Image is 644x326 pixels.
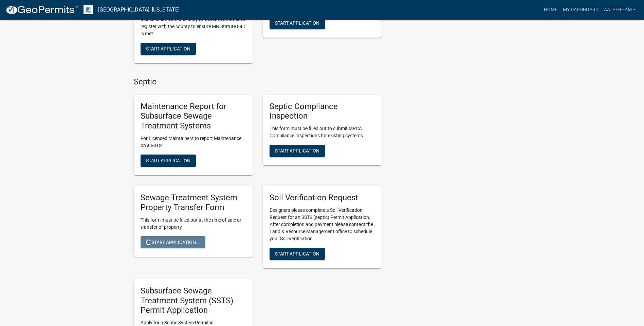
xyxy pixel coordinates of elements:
[84,5,93,14] img: Otter Tail County, Minnesota
[141,236,205,248] button: Start Application...
[98,4,180,16] a: [GEOGRAPHIC_DATA], [US_STATE]
[141,286,246,315] h5: Subsurface Sewage Treatment System (SSTS) Permit Application
[146,239,200,245] span: Start Application...
[275,20,319,25] span: Start Application
[270,125,375,139] p: This form must be filled out to submit MPCA Compliance Inspections for existing systems
[270,17,325,29] button: Start Application
[141,217,246,231] p: This form must be filled out at the time of sale or transfer of property
[270,248,325,260] button: Start Application
[270,102,375,121] h5: Septic Compliance Inspection
[601,3,639,16] a: AATPerham
[141,102,246,131] h5: Maintenance Report for Subsurface Sewage Treatment Systems
[141,155,196,167] button: Start Application
[270,193,375,203] h5: Soil Verification Request
[275,251,319,256] span: Start Application
[141,135,246,149] p: For Licensed Maintainers to report Maintenance on a SSTS
[141,193,246,212] h5: Sewage Treatment System Property Transfer Form
[270,145,325,157] button: Start Application
[146,158,190,163] span: Start Application
[275,148,319,154] span: Start Application
[146,46,190,51] span: Start Application
[560,3,601,16] a: My Dashboard
[270,207,375,242] p: Designers please complete a Soil Verification Request for an SSTS (septic) Permit Application. Af...
[141,43,196,55] button: Start Application
[134,77,382,87] h4: Septic
[541,3,560,16] a: Home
